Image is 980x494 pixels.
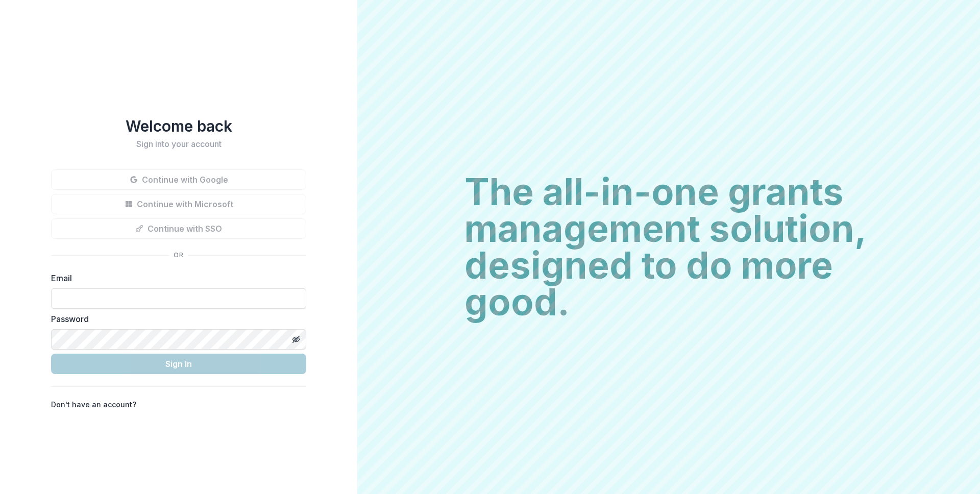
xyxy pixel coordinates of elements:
p: Don't have an account? [51,399,136,410]
h1: Welcome back [51,117,306,135]
button: Continue with Google [51,169,306,190]
h2: Sign into your account [51,139,306,149]
button: Continue with SSO [51,218,306,239]
button: Continue with Microsoft [51,194,306,214]
button: Toggle password visibility [288,331,304,348]
label: Email [51,272,300,284]
button: Sign In [51,354,306,374]
label: Password [51,313,300,325]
